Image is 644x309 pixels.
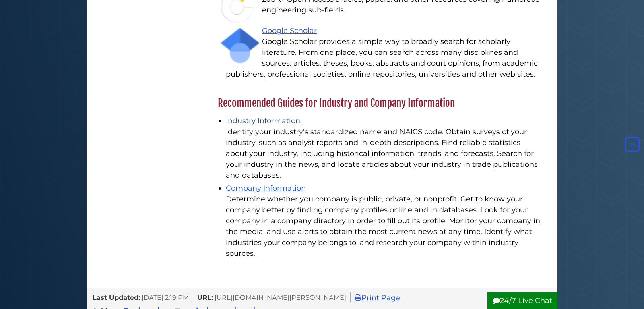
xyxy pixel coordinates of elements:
[93,293,140,301] span: Last Updated:
[215,293,346,301] span: [URL][DOMAIN_NAME][PERSON_NAME]
[197,293,213,301] span: URL:
[262,26,317,35] a: Google Scholar
[226,36,541,80] div: Google Scholar provides a simple way to broadly search for scholarly literature. From one place, ...
[355,294,361,301] i: Print Page
[226,194,541,259] div: Determine whether you company is public, private, or nonprofit. Get to know your company better b...
[226,116,300,125] a: Industry Information
[226,127,541,181] div: Identify your industry's standardized name and NAICS code. Obtain surveys of your industry, such ...
[623,140,642,149] a: Back to Top
[487,292,557,309] button: 24/7 Live Chat
[355,293,400,302] a: Print Page
[142,293,189,301] span: [DATE] 2:19 PM
[214,97,545,110] h2: Recommended Guides for Industry and Company Information
[226,184,306,193] a: Company Information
